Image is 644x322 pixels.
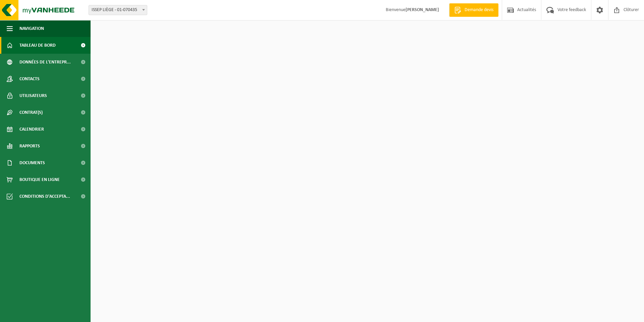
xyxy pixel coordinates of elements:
span: Données de l'entrepr... [19,54,71,71]
span: ISSEP LIÈGE - 01-070435 [89,5,147,15]
span: Demande devis [463,7,495,13]
span: Contacts [19,71,40,87]
span: Documents [19,154,45,171]
strong: [PERSON_NAME] [406,7,439,12]
a: Demande devis [449,3,498,17]
span: Utilisateurs [19,87,47,104]
span: Calendrier [19,121,44,138]
span: Contrat(s) [19,104,43,121]
span: ISSEP LIÈGE - 01-070435 [89,5,147,15]
span: Tableau de bord [19,37,56,54]
span: Rapports [19,138,40,154]
span: Boutique en ligne [19,171,60,188]
span: Conditions d'accepta... [19,188,70,205]
span: Navigation [19,20,44,37]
